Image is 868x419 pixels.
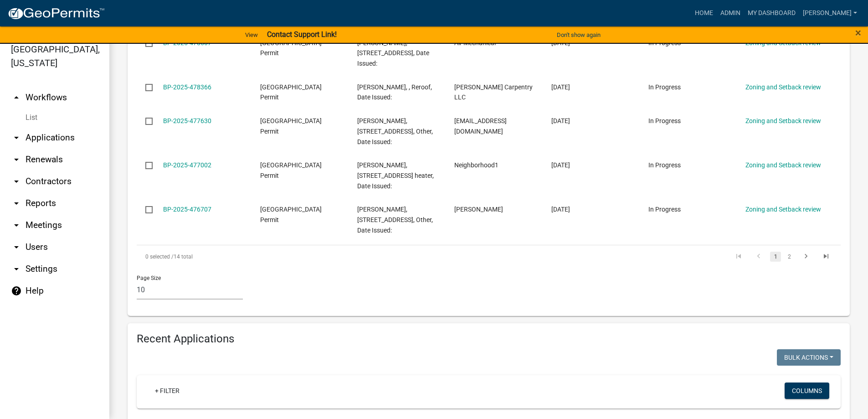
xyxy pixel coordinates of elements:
span: In Progress [648,161,681,169]
span: Al Sagdalen Carpentry LLC [454,83,533,101]
a: Zoning and Setback review [745,161,821,169]
a: Home [691,5,717,22]
a: My Dashboard [744,5,799,22]
i: arrow_drop_down [11,264,22,274]
span: 09/10/2025 [551,206,570,213]
a: Zoning and Setback review [745,117,821,124]
span: BRUCE I WUORNOS, 32051 VIRGO ST NE, Other, Date Issued: [357,117,433,145]
a: BP-2025-477630 [163,117,211,124]
button: Close [855,27,861,38]
span: SANDRA NEELY, 27793 VENTRE DR NW, Water heater, Date Issued: [357,161,434,190]
a: Admin [717,5,744,22]
h4: Recent Applications [137,332,841,346]
span: 09/15/2025 [551,83,570,91]
a: BP-2025-477002 [163,161,211,169]
i: arrow_drop_down [11,220,22,231]
a: View [241,27,262,42]
span: 0 selected / [145,253,174,260]
span: Isanti County Building Permit [260,206,322,223]
i: arrow_drop_up [11,92,22,103]
span: PENNY MANTHEY MOYER, 8728 288TH LN NE, Furnace, Date Issued: [357,39,429,67]
button: Bulk Actions [777,349,841,366]
span: Isanti County Building Permit [260,117,322,135]
span: Ashley Schultz [454,206,503,213]
li: page 2 [782,249,796,264]
span: THOMAS J CLARK, 2514 320TH LN NE, Other, Date Issued: [357,206,433,234]
a: 1 [770,252,781,262]
span: 09/12/2025 [551,117,570,124]
span: In Progress [648,206,681,213]
i: arrow_drop_down [11,132,22,143]
li: page 1 [769,249,782,264]
a: BP-2025-476707 [163,206,211,213]
span: Dylan Quarfoth, , Reroof, Date Issued: [357,83,432,101]
a: Zoning and Setback review [745,83,821,91]
span: In Progress [648,117,681,124]
button: Columns [785,383,829,399]
span: × [855,26,861,39]
span: ic@calldeans.com [454,117,507,135]
a: 2 [784,252,795,262]
a: Zoning and Setback review [745,206,821,213]
button: Don't show again [553,27,604,42]
span: 09/11/2025 [551,161,570,169]
span: Neighborhood1 [454,161,498,169]
span: In Progress [648,83,681,91]
span: Isanti County Building Permit [260,83,322,101]
strong: Contact Support Link! [267,30,337,39]
a: BP-2025-478366 [163,83,211,91]
div: 14 total [137,245,415,268]
i: help [11,285,22,296]
a: [PERSON_NAME] [799,5,861,22]
a: + Filter [148,383,187,399]
i: arrow_drop_down [11,198,22,209]
a: go to first page [730,252,747,262]
span: Isanti County Building Permit [260,161,322,179]
a: go to previous page [750,252,767,262]
a: go to last page [817,252,835,262]
i: arrow_drop_down [11,176,22,187]
i: arrow_drop_down [11,242,22,253]
a: go to next page [797,252,815,262]
i: arrow_drop_down [11,154,22,165]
